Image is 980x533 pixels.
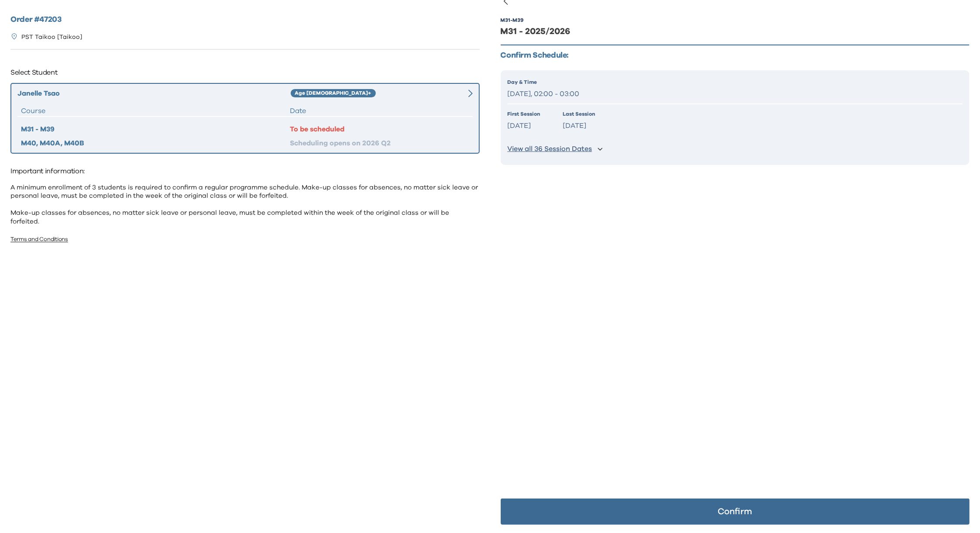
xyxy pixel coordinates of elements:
[563,110,595,118] p: Last Session
[290,124,469,134] div: To be scheduled
[508,110,540,118] p: First Session
[21,33,82,42] p: PST Taikoo [Taikoo]
[10,65,480,79] p: Select Student
[17,88,291,99] div: Janelle Tsao
[21,138,290,148] div: M40, M40A, M40B
[508,120,540,132] p: [DATE]
[290,138,469,148] div: Scheduling opens on 2026 Q2
[10,164,480,178] p: Important information:
[501,499,970,525] button: Confirm
[10,14,480,26] h2: Order # 47203
[21,106,290,116] div: Course
[10,237,68,242] a: Terms and Conditions
[290,106,469,116] div: Date
[508,78,963,86] p: Day & Time
[563,120,595,132] p: [DATE]
[508,88,963,100] p: [DATE], 02:00 - 03:00
[718,507,752,516] p: Confirm
[21,124,290,134] div: M31 - M39
[501,25,970,38] div: M31 - 2025/2026
[501,17,524,24] div: M31 - M39
[10,183,480,226] p: A minimum enrollment of 3 students is required to confirm a regular programme schedule. Make-up c...
[508,144,592,154] p: View all 36 Session Dates
[291,89,376,98] div: Age [DEMOGRAPHIC_DATA]+
[501,51,970,61] p: Confirm Schedule:
[508,141,963,157] button: View all 36 Session Dates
